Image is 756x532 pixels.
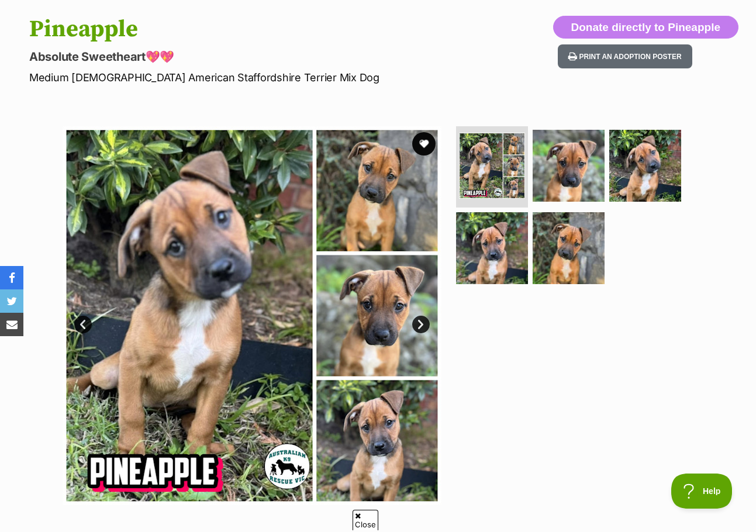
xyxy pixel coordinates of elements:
img: Photo of Pineapple [459,133,525,199]
img: Photo of Pineapple [456,212,528,284]
button: favourite [412,132,436,156]
button: Donate directly to Pineapple [553,16,739,39]
img: Photo of Pineapple [63,126,441,505]
a: Next [412,316,430,333]
p: Medium [DEMOGRAPHIC_DATA] American Staffordshire Terrier Mix Dog [29,70,462,85]
p: Absolute Sweetheart💖💖 [29,49,462,65]
img: https://img.kwcdn.com/product/acb7812c/95c12180-268b-4dca-abd8-7ca8cc2d78c1/326a6e7d8689859ebe41b... [99,83,196,164]
img: Photo of Pineapple [533,130,605,202]
img: Photo of Pineapple [533,212,605,284]
img: Photo of Pineapple [609,130,681,202]
button: Print an adoption poster [558,44,692,68]
h1: Pineapple [29,16,462,43]
iframe: Help Scout Beacon - Open [671,474,733,509]
span: Close [353,510,378,530]
a: Prev [74,316,92,333]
